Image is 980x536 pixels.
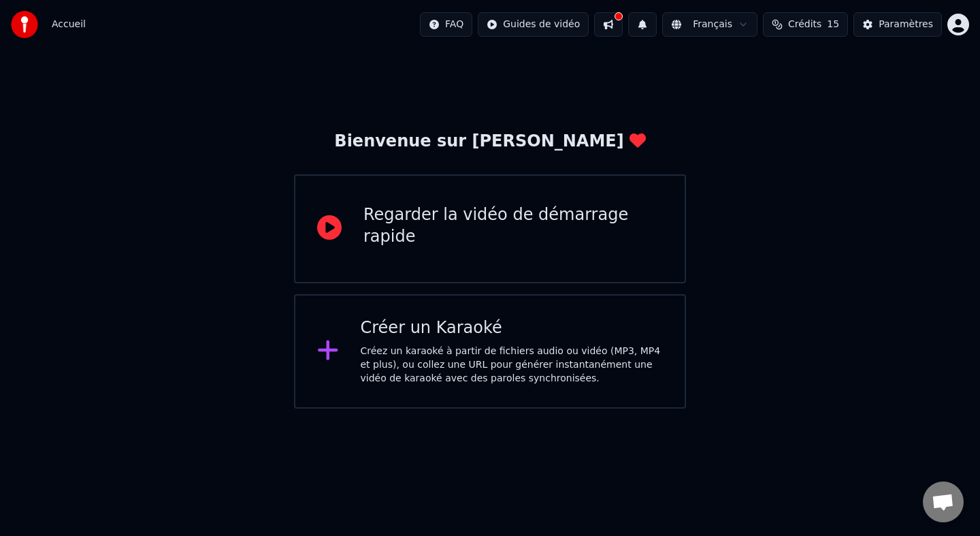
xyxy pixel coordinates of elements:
[420,12,472,37] button: FAQ
[853,12,942,37] button: Paramètres
[52,18,86,31] nav: breadcrumb
[763,12,848,37] button: Crédits15
[478,12,589,37] button: Guides de vidéo
[879,18,933,31] div: Paramètres
[361,345,664,385] div: Créez un karaoké à partir de fichiers audio ou vidéo (MP3, MP4 et plus), ou collez une URL pour g...
[52,18,86,31] span: Accueil
[363,204,663,248] div: Regarder la vidéo de démarrage rapide
[11,11,38,38] img: youka
[334,131,645,153] div: Bienvenue sur [PERSON_NAME]
[923,482,964,522] div: Ouvrir le chat
[827,18,839,31] span: 15
[788,18,821,31] span: Crédits
[361,317,664,339] div: Créer un Karaoké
